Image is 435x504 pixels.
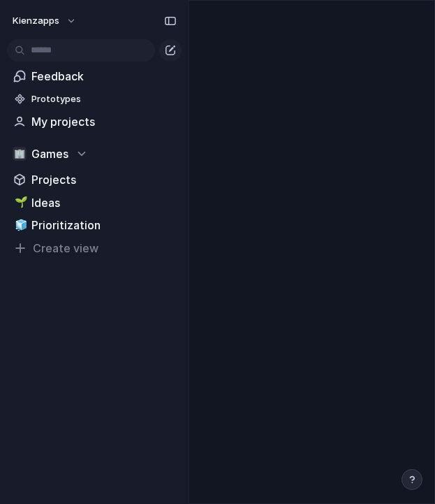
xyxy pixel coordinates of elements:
button: 🧊 [13,218,27,232]
span: Prioritization [31,217,177,233]
div: 🌱 [15,194,24,210]
button: 🏢Games [7,143,182,164]
a: 🌱Ideas [7,192,182,213]
a: Feedback [7,66,182,87]
button: kienzapps [6,10,84,32]
span: Projects [31,171,177,188]
span: Feedback [31,68,177,85]
button: 🌱 [13,196,27,210]
a: 🧊Prioritization [7,215,182,236]
span: kienzapps [13,14,59,28]
span: Create view [33,240,98,257]
a: Projects [7,169,182,190]
span: Ideas [31,194,177,211]
div: 🧊 [15,217,24,233]
a: My projects [7,111,182,132]
a: Prototypes [7,89,182,110]
span: Games [31,145,68,162]
span: Prototypes [31,92,177,106]
span: My projects [31,113,177,130]
button: Create view [7,238,182,259]
div: 🏢 [13,147,27,161]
